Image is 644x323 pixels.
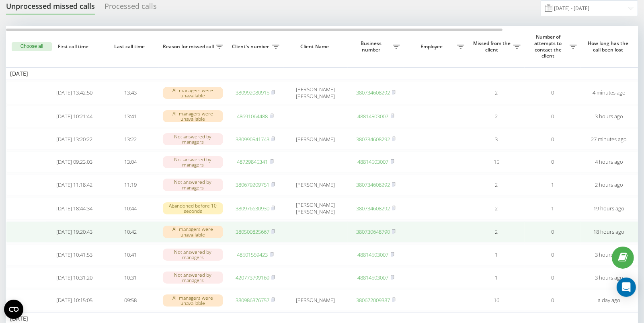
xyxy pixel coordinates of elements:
a: 48814503007 [358,251,389,258]
div: Open Intercom Messenger [617,278,636,297]
td: 10:41 [103,244,159,265]
div: All managers were unavailable [163,226,223,238]
span: Client's number [231,43,272,50]
td: 0 [525,244,581,265]
a: 380976630930 [236,205,269,212]
button: Open CMP widget [4,300,23,319]
td: 0 [525,267,581,288]
a: 48814503007 [358,113,389,120]
span: Business number [352,40,393,53]
td: 0 [525,82,581,104]
span: First call time [53,43,96,50]
td: 15 [468,151,525,173]
td: 1 [525,197,581,220]
td: 09:58 [103,290,159,311]
a: 380990541743 [236,136,269,143]
td: [DATE] 10:41:53 [46,244,103,265]
td: 2 [468,221,525,243]
td: 13:04 [103,151,159,173]
td: [PERSON_NAME] [283,129,348,150]
a: 380730648790 [356,228,390,235]
a: 380672009387 [356,296,390,304]
td: [DATE] 09:23:03 [46,151,103,173]
td: [DATE] 19:20:43 [46,221,103,243]
td: 0 [525,290,581,311]
td: 10:42 [103,221,159,243]
a: 380500825667 [236,228,269,235]
a: 380734608292 [356,136,390,143]
a: 420773799169 [236,274,269,281]
td: [PERSON_NAME] [283,290,348,311]
td: a day ago [581,290,637,311]
div: Not answered by managers [163,249,223,261]
a: 48691064488 [237,113,268,120]
td: 4 hours ago [581,151,637,173]
td: [DATE] 13:42:50 [46,82,103,104]
td: 13:41 [103,106,159,127]
td: [DATE] 11:18:42 [46,174,103,195]
div: All managers were unavailable [163,110,223,122]
td: 0 [525,221,581,243]
td: 10:31 [103,267,159,288]
td: 2 [468,106,525,127]
td: 2 hours ago [581,174,637,195]
div: Not answered by managers [163,156,223,168]
td: [DATE] 10:15:05 [46,290,103,311]
td: 16 [468,290,525,311]
div: Not answered by managers [163,272,223,284]
td: 1 [525,174,581,195]
td: 13:43 [103,82,159,104]
span: Employee [408,43,457,50]
a: 48814503007 [358,274,389,281]
span: How long has the call been lost [587,40,631,53]
td: 13:22 [103,129,159,150]
a: 380734608292 [356,205,390,212]
td: [DATE] 10:21:44 [46,106,103,127]
td: 3 [468,129,525,150]
td: 27 minutes ago [581,129,637,150]
td: [PERSON_NAME] [PERSON_NAME] [283,197,348,220]
td: 0 [525,106,581,127]
span: Client Name [290,43,341,50]
div: All managers were unavailable [163,87,223,99]
td: 1 [468,244,525,265]
a: 380986376757 [236,296,269,304]
td: 0 [525,151,581,173]
td: 2 [468,174,525,195]
span: Number of attempts to contact the client [529,34,570,59]
td: 3 hours ago [581,267,637,288]
button: Choose all [12,42,52,51]
td: 2 [468,82,525,104]
div: All managers were unavailable [163,294,223,307]
a: 380992080915 [236,89,269,96]
a: 48729845341 [237,158,268,165]
td: 0 [525,129,581,150]
td: 4 minutes ago [581,82,637,104]
a: 380734608292 [356,181,390,188]
div: Unprocessed missed calls [6,2,95,14]
td: 10:44 [103,197,159,220]
div: Not answered by managers [163,179,223,191]
td: [DATE] 18:44:34 [46,197,103,220]
td: [DATE] 10:31:20 [46,267,103,288]
td: 2 [468,197,525,220]
span: Reason for missed call [163,43,216,50]
td: [PERSON_NAME] [PERSON_NAME] [283,82,348,104]
td: 3 hours ago [581,106,637,127]
td: 11:19 [103,174,159,195]
a: 380734608292 [356,89,390,96]
a: 48501559423 [237,251,268,258]
td: 18 hours ago [581,221,637,243]
div: Abandoned before 10 seconds [163,202,223,214]
a: 380679209751 [236,181,269,188]
td: 19 hours ago [581,197,637,220]
div: Processed calls [105,2,157,14]
span: Last call time [109,43,152,50]
a: 48814503007 [358,158,389,165]
td: 1 [468,267,525,288]
td: [DATE] 13:20:22 [46,129,103,150]
td: 3 hours ago [581,244,637,265]
div: Not answered by managers [163,133,223,145]
span: Missed from the client [472,40,513,53]
td: [PERSON_NAME] [283,174,348,195]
